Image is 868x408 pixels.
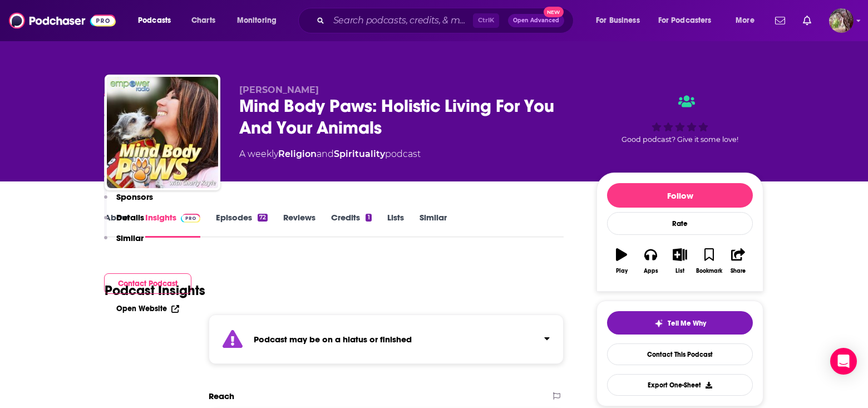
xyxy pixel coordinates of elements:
a: Credits1 [331,212,371,238]
div: Share [731,268,746,274]
div: List [675,268,684,274]
a: Charts [184,12,222,30]
a: Religion [278,149,317,159]
button: tell me why sparkleTell Me Why [607,311,753,335]
section: Click to expand status details [209,314,564,364]
span: and [317,149,334,159]
button: open menu [130,12,185,30]
a: Lists [387,212,404,238]
button: Follow [607,183,753,208]
span: Logged in as MSanz [829,8,854,33]
input: Search podcasts, credits, & more... [329,12,473,30]
span: Tell Me Why [668,319,706,328]
div: Rate [607,212,753,235]
div: Bookmark [696,268,722,274]
div: Search podcasts, credits, & more... [309,8,584,33]
span: [PERSON_NAME] [239,85,319,95]
span: For Podcasters [658,13,712,28]
span: Podcasts [138,13,171,28]
button: Bookmark [694,241,723,281]
img: tell me why sparkle [654,319,663,328]
div: 1 [366,214,371,222]
a: Spirituality [334,149,385,159]
button: Play [607,241,636,281]
a: Reviews [283,212,315,238]
button: open menu [651,12,728,30]
span: Monitoring [237,13,277,28]
span: Ctrl K [473,13,499,28]
img: User Profile [829,8,854,33]
span: Charts [191,13,215,28]
div: Good podcast? Give it some love! [596,85,763,154]
button: List [665,241,694,281]
img: Mind Body Paws: Holistic Living For You And Your Animals [107,77,218,188]
span: For Business [596,13,640,28]
button: Contact Podcast [104,273,191,294]
button: Similar [104,233,144,253]
button: open menu [588,12,654,30]
span: More [736,13,754,28]
a: Similar [420,212,447,238]
a: Open Website [116,304,179,313]
a: Show notifications dropdown [798,11,816,30]
a: Contact This Podcast [607,343,753,365]
a: Episodes72 [216,212,268,238]
button: Open AdvancedNew [508,14,564,27]
h2: Reach [209,391,234,401]
span: Open Advanced [513,18,559,23]
button: Export One-Sheet [607,374,753,396]
button: Show profile menu [829,8,854,33]
div: Open Intercom Messenger [830,348,857,375]
p: Details [116,212,144,223]
div: Play [616,268,628,274]
div: A weekly podcast [239,148,421,161]
span: Good podcast? Give it some love! [622,135,738,144]
div: Apps [644,268,658,274]
button: open menu [728,12,768,30]
strong: Podcast may be on a hiatus or finished [254,334,412,345]
span: New [544,7,564,17]
button: Share [724,241,753,281]
img: Podchaser - Follow, Share and Rate Podcasts [9,10,116,31]
button: Details [104,212,144,233]
button: open menu [229,12,291,30]
button: Apps [636,241,665,281]
a: Show notifications dropdown [771,11,790,30]
div: 72 [258,214,268,222]
p: Similar [116,233,144,243]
